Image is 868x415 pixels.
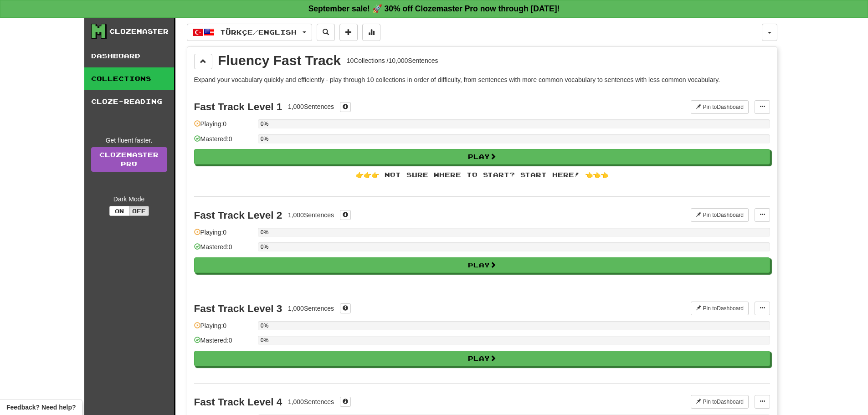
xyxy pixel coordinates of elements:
[109,206,129,216] button: On
[194,149,770,164] button: Play
[194,170,770,179] div: 👉👉👉 Not sure where to start? Start here! 👈👈👈
[91,195,167,204] div: Dark Mode
[194,228,253,243] div: Playing: 0
[194,321,253,336] div: Playing: 0
[194,257,770,273] button: Play
[347,56,438,65] div: 10 Collections / 10,000 Sentences
[691,395,749,409] button: Pin toDashboard
[194,75,770,84] p: Expand your vocabulary quickly and efficiently - play through 10 collections in order of difficul...
[194,396,282,408] div: Fast Track Level 4
[91,147,167,172] a: ClozemasterPro
[129,206,149,216] button: Off
[317,24,335,41] button: Search sentences
[91,136,167,145] div: Get fluent faster.
[288,397,334,406] div: 1,000 Sentences
[194,351,770,366] button: Play
[187,24,312,41] button: Türkçe/English
[308,4,560,13] strong: September sale! 🚀 30% off Clozemaster Pro now through [DATE]!
[109,27,169,36] div: Clozemaster
[194,101,282,113] div: Fast Track Level 1
[288,102,334,111] div: 1,000 Sentences
[194,242,253,257] div: Mastered: 0
[218,54,341,67] div: Fluency Fast Track
[691,100,749,114] button: Pin toDashboard
[194,303,282,314] div: Fast Track Level 3
[339,24,358,41] button: Add sentence to collection
[194,210,282,221] div: Fast Track Level 2
[194,134,253,149] div: Mastered: 0
[194,336,253,351] div: Mastered: 0
[288,304,334,313] div: 1,000 Sentences
[84,90,174,113] a: Cloze-Reading
[362,24,380,41] button: More stats
[84,67,174,90] a: Collections
[84,45,174,67] a: Dashboard
[691,208,749,222] button: Pin toDashboard
[288,210,334,220] div: 1,000 Sentences
[194,119,253,134] div: Playing: 0
[220,28,297,36] span: Türkçe / English
[6,403,76,412] span: Open feedback widget
[691,302,749,315] button: Pin toDashboard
